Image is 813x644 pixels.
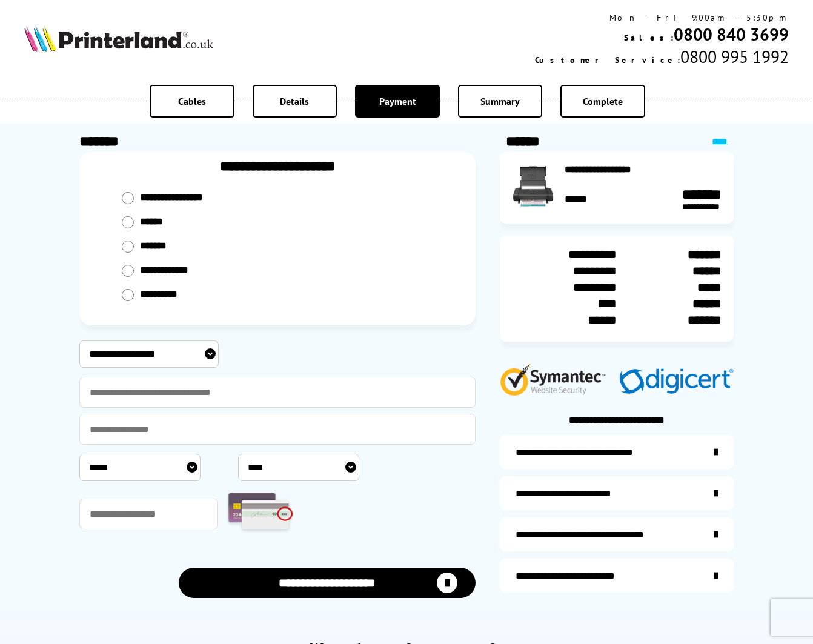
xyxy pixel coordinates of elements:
a: secure-website [500,559,734,593]
span: Cables [178,95,206,107]
span: Complete [583,95,623,107]
a: additional-ink [500,435,734,469]
span: Summary [480,95,520,107]
a: items-arrive [500,476,734,510]
a: 0800 840 3699 [674,23,789,45]
a: additional-cables [500,517,734,551]
span: Payment [379,95,416,107]
div: Mon - Fri 9:00am - 5:30pm [535,12,789,23]
span: Details [280,95,309,107]
img: Printerland Logo [24,25,213,52]
span: Customer Service: [535,55,680,65]
span: Sales: [624,32,674,43]
span: 0800 995 1992 [680,45,789,68]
